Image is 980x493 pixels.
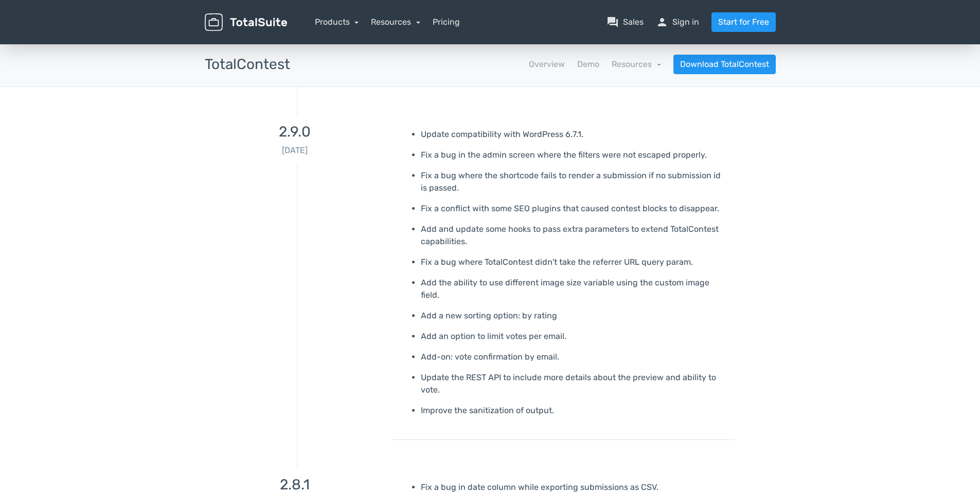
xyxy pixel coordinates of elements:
[607,16,644,28] a: question_answerSales
[421,330,727,343] p: Add an option to limit votes per email.
[421,351,727,363] p: Add-on: vote confirmation by email.
[421,256,727,268] p: Fix a bug where TotalContest didn't take the referrer URL query param.
[656,16,699,28] a: personSign in
[205,124,385,140] h3: 2.9.0
[421,223,727,248] p: Add and update some hooks to pass extra parameters to extend TotalContest capabilities.
[607,16,619,28] span: question_answer
[711,12,776,32] a: Start for Free
[433,16,460,28] a: Pricing
[421,128,727,141] p: Update compatibility with WordPress 6.7.1.
[421,310,727,322] p: Add a new sorting option: by rating
[529,58,565,71] a: Overview
[612,59,661,69] a: Resources
[205,13,287,31] img: TotalSuite for WordPress
[205,144,385,157] p: [DATE]
[673,55,776,74] a: Download TotalContest
[421,149,727,161] p: Fix a bug in the admin screen where the filters were not escaped properly.
[421,169,727,194] p: Fix a bug where the shortcode fails to render a submission if no submission id is passed.
[656,16,668,28] span: person
[421,202,727,215] p: Fix a conflict with some SEO plugins that caused contest blocks to disappear.
[205,477,385,493] h3: 2.8.1
[421,404,727,417] p: Improve the sanitization of output.
[577,58,599,71] a: Demo
[421,277,727,301] p: Add the ability to use different image size variable using the custom image field.
[205,57,290,73] h3: TotalContest
[371,17,420,27] a: Resources
[421,371,727,396] p: Update the REST API to include more details about the preview and ability to vote.
[315,17,359,27] a: Products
